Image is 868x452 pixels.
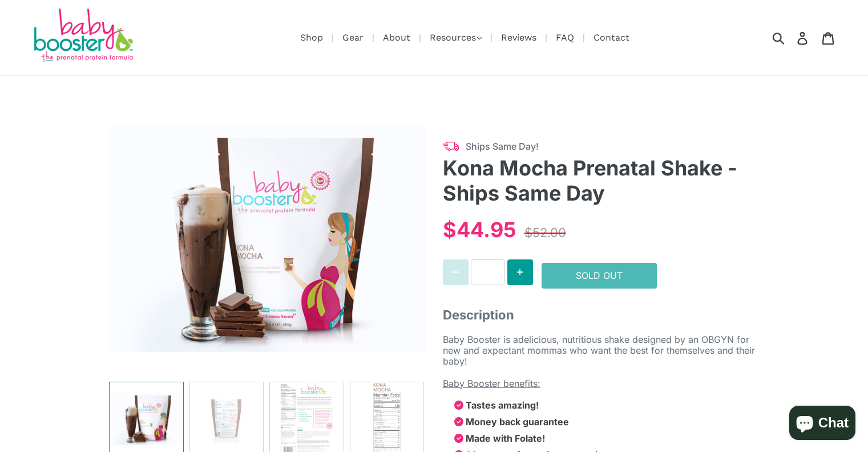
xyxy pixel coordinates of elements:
p: delicious, nutritious shake designed by an OBGYN for new and expectant mommas who want the best f... [443,334,760,367]
div: $44.95 [443,214,516,245]
img: Kona Mocha Prenatal Shake - Ships Same Day [109,102,426,376]
inbox-online-store-chat: Shopify online store chat [786,406,859,443]
strong: Made with Folate! [466,433,545,444]
h3: Kona Mocha Prenatal Shake - Ships Same Day [443,156,760,205]
a: Contact [588,30,635,45]
div: $52.00 [522,221,569,245]
a: About [377,30,416,45]
a: Shop [294,30,329,45]
a: FAQ [550,30,580,45]
a: Reviews [495,30,542,45]
a: Gear [337,30,369,45]
span: Description [443,306,760,325]
input: Quantity for Kona Mocha Prenatal Shake - Ships Same Day [471,259,505,285]
span: Baby Booster benefits: [443,378,540,389]
img: Baby Booster Prenatal Protein Supplements [31,9,134,64]
span: Baby Booster is a [443,334,518,345]
strong: Tastes amazing! [466,399,539,411]
button: Resources [424,29,487,46]
input: Search [776,25,808,50]
strong: Money back guarantee [466,416,569,427]
button: Increase quantity for Kona Mocha Prenatal Shake - Ships Same Day [507,259,533,285]
span: Ships Same Day! [466,139,760,153]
